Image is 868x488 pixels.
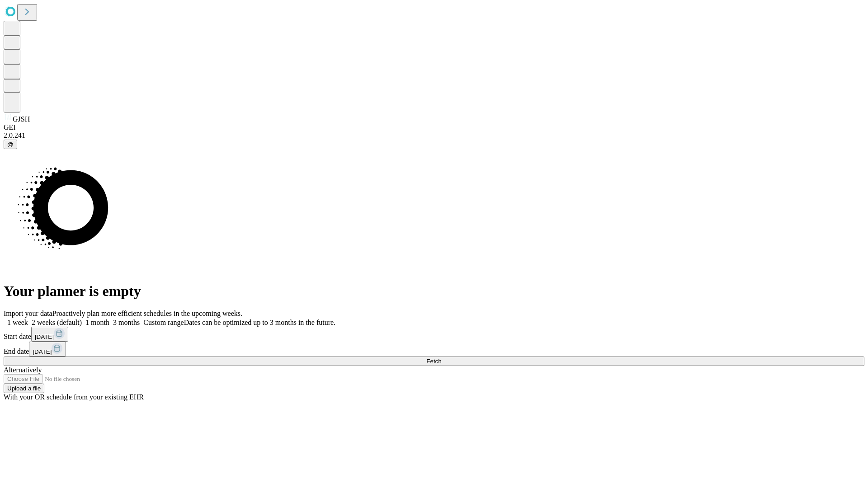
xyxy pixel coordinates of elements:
div: 2.0.241 [4,131,864,140]
span: 1 week [7,319,28,326]
span: [DATE] [33,348,52,355]
button: @ [4,140,17,149]
button: Upload a file [4,384,44,393]
button: [DATE] [31,327,68,342]
span: Proactively plan more efficient schedules in the upcoming weeks. [52,310,242,317]
div: GEI [4,123,864,131]
h1: Your planner is empty [4,283,864,300]
span: Alternatively [4,366,42,374]
div: End date [4,342,864,357]
span: Fetch [426,358,441,365]
span: Dates can be optimized up to 3 months in the future. [184,319,335,326]
span: 1 month [85,319,109,326]
span: @ [7,141,14,148]
div: Start date [4,327,864,342]
span: Import your data [4,310,52,317]
button: Fetch [4,357,864,366]
span: [DATE] [35,333,54,340]
span: Custom range [143,319,184,326]
span: 3 months [113,319,140,326]
span: 2 weeks (default) [32,319,82,326]
span: GJSH [13,115,30,123]
button: [DATE] [29,342,66,357]
span: With your OR schedule from your existing EHR [4,393,144,401]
